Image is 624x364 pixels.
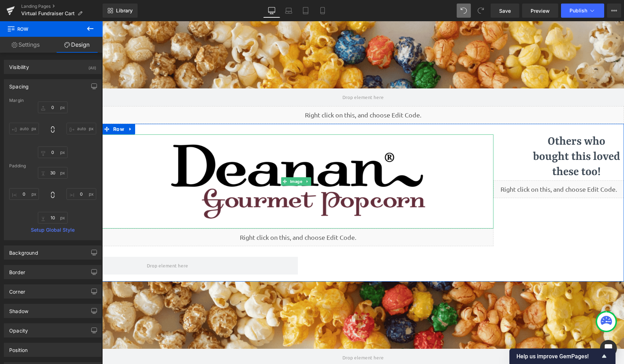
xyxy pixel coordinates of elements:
[457,4,471,18] button: Undo
[9,80,29,89] div: Spacing
[9,163,96,168] div: Padding
[314,4,331,18] a: Mobile
[531,7,550,15] span: Preview
[9,60,29,70] div: Visibility
[9,304,28,314] div: Shadow
[21,11,75,16] span: Virtual Fundraiser Cart
[9,343,28,353] div: Position
[9,246,38,256] div: Background
[522,4,558,18] a: Preview
[516,353,600,360] span: Help us improve GemPages!
[38,167,68,179] input: 0
[51,37,103,53] a: Design
[38,146,68,158] input: 0
[9,324,28,334] div: Opacity
[570,8,587,13] span: Publish
[103,4,138,18] a: New Library
[24,103,33,113] a: Expand / Collapse
[67,188,96,200] input: 0
[474,4,488,18] button: Redo
[186,156,201,164] span: Image
[516,352,608,360] button: Show survey - Help us improve GemPages!
[561,4,604,18] button: Publish
[7,21,78,37] span: Row
[297,4,314,18] a: Tablet
[67,123,96,134] input: 0
[9,103,24,113] span: Row
[9,188,39,200] input: 0
[9,265,25,275] div: Border
[38,102,68,113] input: 0
[280,4,297,18] a: Laptop
[9,285,25,295] div: Corner
[607,4,621,18] button: More
[499,7,511,15] span: Save
[600,340,617,357] div: Open Intercom Messenger
[201,156,209,164] a: Expand / Collapse
[9,123,39,134] input: 0
[9,98,96,103] div: Margin
[21,4,103,9] a: Landing Pages
[427,113,522,159] h1: Others who bought this loved these too!
[263,4,280,18] a: Desktop
[88,60,96,72] div: (All)
[116,7,133,14] span: Library
[38,212,68,224] input: 0
[9,227,96,233] a: Setup Global Style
